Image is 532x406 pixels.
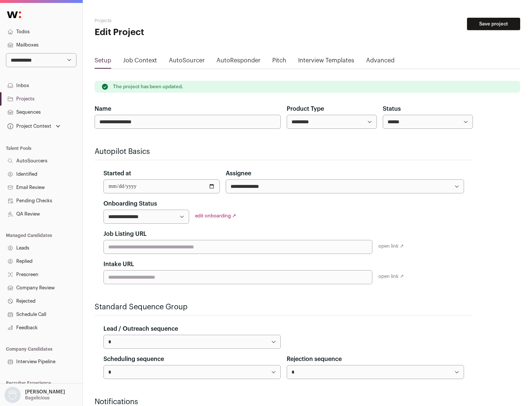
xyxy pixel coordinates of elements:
label: Status [383,104,401,113]
label: Rejection sequence [287,355,342,364]
p: Bagelicious [25,395,50,401]
label: Name [95,104,111,113]
a: Pitch [272,56,286,68]
label: Lead / Outreach sequence [103,324,178,333]
a: Interview Templates [298,56,354,68]
label: Scheduling sequence [103,355,164,364]
a: Advanced [366,56,395,68]
a: AutoSourcer [169,56,205,68]
h2: Standard Sequence Group [95,302,473,312]
label: Assignee [226,169,251,178]
button: Save project [467,18,520,30]
p: [PERSON_NAME] [25,389,65,395]
a: Setup [95,56,111,68]
h1: Edit Project [95,27,236,38]
img: nopic.png [4,387,21,403]
a: Job Context [123,56,157,68]
label: Intake URL [103,260,134,269]
label: Job Listing URL [103,230,147,238]
label: Product Type [287,104,324,113]
a: edit onboarding ↗ [195,213,236,218]
button: Open dropdown [3,387,66,403]
h2: Projects [95,18,236,24]
label: Onboarding Status [103,199,157,208]
p: The project has been updated. [113,84,183,90]
div: Project Context [6,123,51,129]
img: Wellfound [3,7,25,22]
a: AutoResponder [216,56,260,68]
button: Open dropdown [6,121,62,131]
h2: Autopilot Basics [95,147,473,157]
label: Started at [103,169,131,178]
